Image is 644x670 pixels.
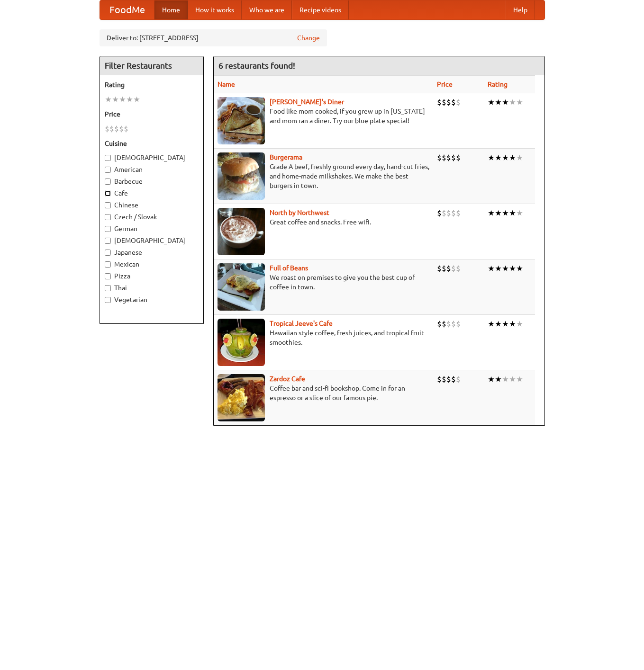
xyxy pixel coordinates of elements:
[218,80,235,88] a: Name
[105,273,111,279] input: Pizza
[495,208,502,218] li: ★
[292,0,349,19] a: Recipe videos
[509,97,516,107] li: ★
[437,263,442,274] li: $
[437,208,442,218] li: $
[495,319,502,329] li: ★
[509,374,516,384] li: ★
[218,374,265,421] img: zardoz.jpg
[218,217,429,227] p: Great coffee and snacks. Free wifi.
[105,295,199,304] label: Vegetarian
[105,212,199,222] label: Czech / Slovak
[509,319,516,329] li: ★
[100,0,154,19] a: FoodMe
[105,155,111,161] input: [DEMOGRAPHIC_DATA]
[488,263,495,274] li: ★
[105,214,111,220] input: Czech / Slovak
[105,109,199,119] h5: Price
[105,285,111,291] input: Thai
[105,80,199,89] h5: Rating
[495,263,502,274] li: ★
[105,261,111,268] input: Mexican
[270,153,302,161] a: Burgerama
[516,263,523,274] li: ★
[442,374,446,384] li: $
[105,271,199,281] label: Pizza
[456,374,461,384] li: $
[105,248,199,257] label: Japanese
[126,94,133,105] li: ★
[488,97,495,107] li: ★
[495,152,502,163] li: ★
[218,384,429,402] p: Coffee bar and sci-fi bookshop. Come in for an espresso or a slice of our famous pie.
[105,165,199,174] label: American
[119,124,124,134] li: $
[451,263,456,274] li: $
[105,200,199,210] label: Chinese
[105,139,199,148] h5: Cuisine
[502,319,509,329] li: ★
[133,94,140,105] li: ★
[437,97,442,107] li: $
[446,97,451,107] li: $
[456,263,461,274] li: $
[442,208,446,218] li: $
[442,97,446,107] li: $
[506,0,535,19] a: Help
[437,152,442,163] li: $
[451,208,456,218] li: $
[451,152,456,163] li: $
[105,167,111,173] input: American
[270,264,308,272] a: Full of Beans
[218,328,429,347] p: Hawaiian style coffee, fresh juices, and tropical fruit smoothies.
[218,319,265,366] img: jeeves.jpg
[154,0,188,19] a: Home
[105,179,111,185] input: Barbecue
[105,153,199,162] label: [DEMOGRAPHIC_DATA]
[105,190,111,197] input: Cafe
[270,98,344,106] a: [PERSON_NAME]'s Diner
[502,208,509,218] li: ★
[218,273,429,292] p: We roast on premises to give you the best cup of coffee in town.
[100,56,203,75] h4: Filter Restaurants
[109,124,114,134] li: $
[105,259,199,269] label: Mexican
[456,208,461,218] li: $
[270,375,305,383] b: Zardoz Cafe
[442,319,446,329] li: $
[105,297,111,303] input: Vegetarian
[446,319,451,329] li: $
[495,97,502,107] li: ★
[446,374,451,384] li: $
[105,236,199,245] label: [DEMOGRAPHIC_DATA]
[218,208,265,255] img: north.jpg
[105,94,112,105] li: ★
[437,374,442,384] li: $
[488,374,495,384] li: ★
[119,94,126,105] li: ★
[270,209,329,216] a: North by Northwest
[509,208,516,218] li: ★
[488,152,495,163] li: ★
[456,319,461,329] li: $
[442,152,446,163] li: $
[105,188,199,198] label: Cafe
[451,97,456,107] li: $
[218,152,265,200] img: burgerama.jpg
[437,319,442,329] li: $
[446,263,451,274] li: $
[105,224,199,233] label: German
[516,319,523,329] li: ★
[446,152,451,163] li: $
[270,320,333,327] a: Tropical Jeeve's Cafe
[495,374,502,384] li: ★
[451,319,456,329] li: $
[112,94,119,105] li: ★
[105,226,111,232] input: German
[502,263,509,274] li: ★
[502,152,509,163] li: ★
[297,33,320,43] a: Change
